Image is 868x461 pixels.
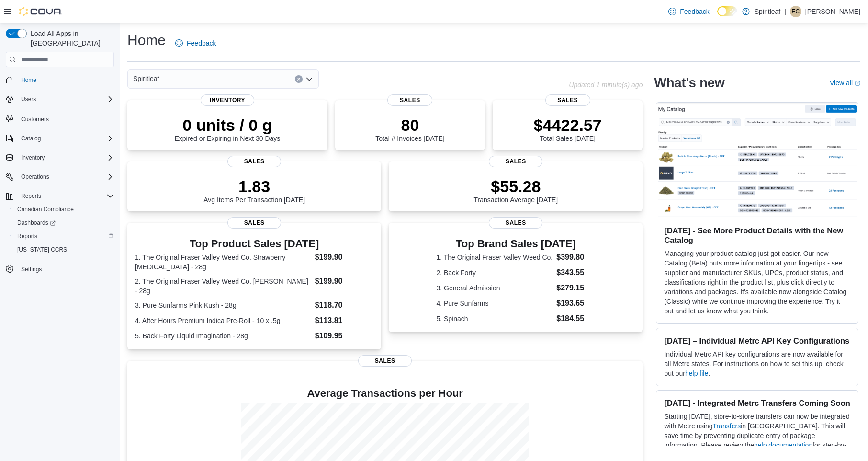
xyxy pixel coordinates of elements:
[713,422,741,430] a: Transfers
[203,177,305,204] div: Avg Items Per Transaction [DATE]
[174,115,280,142] div: Expired or Expiring in Next 30 Days
[135,331,311,341] dt: 5. Back Forty Liquid Imagination - 28g
[21,154,45,161] span: Inventory
[133,73,159,84] span: Spiritleaf
[664,336,850,346] h3: [DATE] – Individual Metrc API Key Configurations
[10,243,118,256] button: [US_STATE] CCRS
[436,314,552,323] dt: 5. Spinach
[13,244,71,255] a: [US_STATE] CCRS
[436,283,552,293] dt: 3. General Admission
[2,73,118,87] button: Home
[315,252,374,263] dd: $199.90
[664,249,850,316] p: Managing your product catalog just got easier. Our new Catalog (Beta) puts more information at yo...
[474,177,558,196] p: $55.28
[436,268,552,277] dt: 2. Back Forty
[21,115,49,123] span: Customers
[17,74,40,86] a: Home
[21,135,41,142] span: Catalog
[545,94,590,106] span: Sales
[21,192,41,200] span: Reports
[830,79,860,87] a: View allExternal link
[187,38,216,48] span: Feedback
[17,264,45,275] a: Settings
[556,252,595,263] dd: $399.80
[805,6,860,17] p: [PERSON_NAME]
[436,299,552,308] dt: 4. Pure Sunfarms
[569,81,643,89] p: Updated 1 minute(s) ago
[17,133,114,144] span: Catalog
[2,112,118,126] button: Customers
[13,244,114,255] span: Washington CCRS
[489,156,542,167] span: Sales
[534,115,602,142] div: Total Sales [DATE]
[21,95,36,103] span: Users
[664,398,850,408] h3: [DATE] - Integrated Metrc Transfers Coming Soon
[295,75,303,83] button: Clear input
[315,315,374,326] dd: $113.81
[664,412,850,460] p: Starting [DATE], store-to-store transfers can now be integrated with Metrc using in [GEOGRAPHIC_D...
[792,6,800,17] span: EC
[13,204,114,215] span: Canadian Compliance
[10,216,118,230] a: Dashboards
[203,177,305,196] p: 1.83
[375,115,444,142] div: Total # Invoices [DATE]
[10,230,118,243] button: Reports
[556,282,595,294] dd: $279.15
[21,265,42,273] span: Settings
[171,34,220,53] a: Feedback
[17,93,114,105] span: Users
[27,29,114,48] span: Load All Apps in [GEOGRAPHIC_DATA]
[315,276,374,287] dd: $199.90
[2,151,118,164] button: Inventory
[315,330,374,342] dd: $109.95
[227,156,281,167] span: Sales
[13,217,59,229] a: Dashboards
[755,6,780,17] p: Spiritleaf
[489,217,542,229] span: Sales
[21,173,49,181] span: Operations
[135,316,311,325] dt: 4. After Hours Premium Indica Pre-Roll - 10 x .5g
[17,74,114,86] span: Home
[135,238,373,250] h3: Top Product Sales [DATE]
[2,189,118,203] button: Reports
[17,190,45,202] button: Reports
[556,313,595,324] dd: $184.55
[665,2,713,21] a: Feedback
[6,69,114,301] nav: Complex example
[784,6,786,17] p: |
[556,267,595,278] dd: $343.55
[17,171,53,183] button: Operations
[717,6,737,16] input: Dark Mode
[135,253,311,272] dt: 1. The Original Fraser Valley Weed Co. Strawberry [MEDICAL_DATA] - 28g
[790,6,801,17] div: Eric C
[21,76,36,84] span: Home
[754,441,812,449] a: help documentation
[654,75,724,91] h2: What's new
[2,132,118,145] button: Catalog
[201,94,254,106] span: Inventory
[10,203,118,216] button: Canadian Compliance
[436,238,595,250] h3: Top Brand Sales [DATE]
[227,217,281,229] span: Sales
[305,75,313,83] button: Open list of options
[17,113,114,125] span: Customers
[135,300,311,310] dt: 3. Pure Sunfarms Pink Kush - 28g
[17,232,37,240] span: Reports
[17,206,74,213] span: Canadian Compliance
[2,92,118,106] button: Users
[436,253,552,262] dt: 1. The Original Fraser Valley Weed Co.
[17,152,48,163] button: Inventory
[2,262,118,276] button: Settings
[135,277,311,296] dt: 2. The Original Fraser Valley Weed Co. [PERSON_NAME] - 28g
[19,7,62,16] img: Cova
[664,226,850,245] h3: [DATE] - See More Product Details with the New Catalog
[17,246,67,254] span: [US_STATE] CCRS
[17,152,114,163] span: Inventory
[17,171,114,183] span: Operations
[534,115,602,135] p: $4422.57
[17,114,53,125] a: Customers
[664,349,850,378] p: Individual Metrc API key configurations are now available for all Metrc states. For instructions ...
[855,81,860,86] svg: External link
[2,170,118,184] button: Operations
